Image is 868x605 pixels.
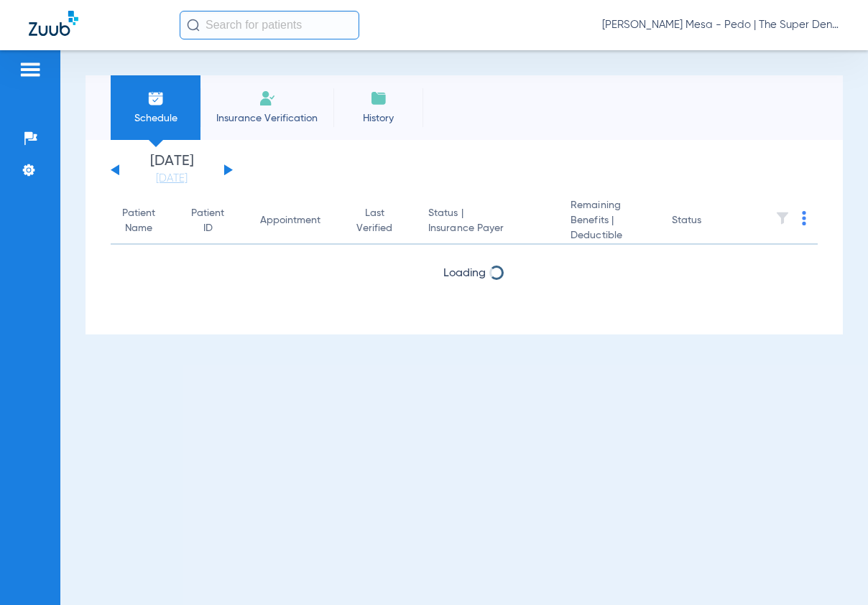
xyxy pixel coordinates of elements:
[428,221,548,236] span: Insurance Payer
[260,213,333,228] div: Appointment
[775,211,790,225] img: filter.svg
[187,19,200,32] img: Search Icon
[29,11,78,36] img: Zuub Logo
[796,536,868,605] iframe: Chat Widget
[443,268,486,279] span: Loading
[571,228,649,243] span: Deductible
[191,206,237,236] div: Patient ID
[129,154,215,186] li: [DATE]
[122,206,168,236] div: Patient Name
[660,198,757,245] th: Status
[356,206,405,236] div: Last Verified
[356,206,392,236] div: Last Verified
[180,11,359,39] input: Search for patients
[259,90,276,107] img: Manual Insurance Verification
[260,213,320,228] div: Appointment
[122,206,155,236] div: Patient Name
[802,211,806,225] img: group-dot-blue.svg
[344,111,412,126] span: History
[129,172,215,186] a: [DATE]
[191,206,224,236] div: Patient ID
[211,111,323,126] span: Insurance Verification
[417,198,559,245] th: Status |
[147,90,165,107] img: Schedule
[19,61,42,78] img: hamburger-icon
[370,90,387,107] img: History
[559,198,660,245] th: Remaining Benefits |
[121,111,190,126] span: Schedule
[602,18,839,32] span: [PERSON_NAME] Mesa - Pedo | The Super Dentists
